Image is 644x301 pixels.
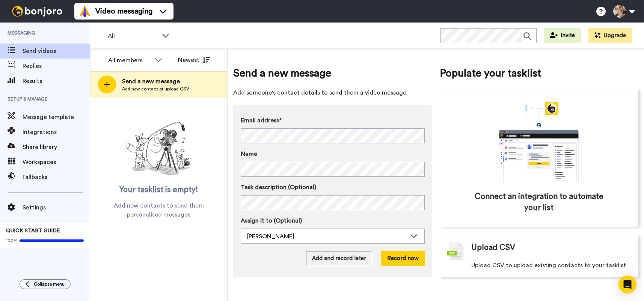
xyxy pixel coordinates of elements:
[95,6,152,17] span: Video messaging
[23,203,90,212] span: Settings
[23,128,90,137] span: Integrations
[23,143,90,152] span: Share library
[588,28,632,43] button: Upgrade
[381,251,425,266] button: Record now
[23,113,90,122] span: Message template
[23,47,90,56] span: Send videos
[122,86,189,92] span: Add new contact or upload CSV
[618,275,636,293] div: Open Intercom Messenger
[172,53,216,68] button: Newest
[241,116,425,125] label: Email address*
[483,102,595,184] div: animation
[23,62,90,71] span: Replies
[233,66,432,81] span: Send a new message
[108,32,158,41] span: All
[471,261,626,270] span: Upload CSV to upload existing contacts to your tasklist
[233,88,432,97] span: Add someone's contact details to send them a video message
[122,77,189,86] span: Send a new message
[440,66,639,81] span: Populate your tasklist
[241,216,425,225] label: Assign it to (Optional)
[23,173,90,182] span: Fallbacks
[9,6,65,17] img: bj-logo-header-white.svg
[20,279,71,289] button: Collapse menu
[79,5,91,17] img: vm-color.svg
[472,191,607,214] span: Connect an integration to automate your list
[101,201,216,219] span: Add new contacts to send them personalised messages
[108,56,151,65] div: All members
[471,242,515,253] span: Upload CSV
[241,149,257,158] span: Name
[544,28,581,43] button: Invite
[447,242,464,261] img: csv-grey.png
[23,77,90,86] span: Results
[23,158,90,167] span: Workspaces
[121,119,196,179] img: ready-set-action.png
[119,184,198,196] span: Your tasklist is empty!
[6,238,18,244] span: 100%
[306,251,372,266] button: Add and record later
[247,232,406,241] div: [PERSON_NAME]
[241,183,425,192] label: Task description (Optional)
[6,228,60,233] span: QUICK START GUIDE
[34,281,65,287] span: Collapse menu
